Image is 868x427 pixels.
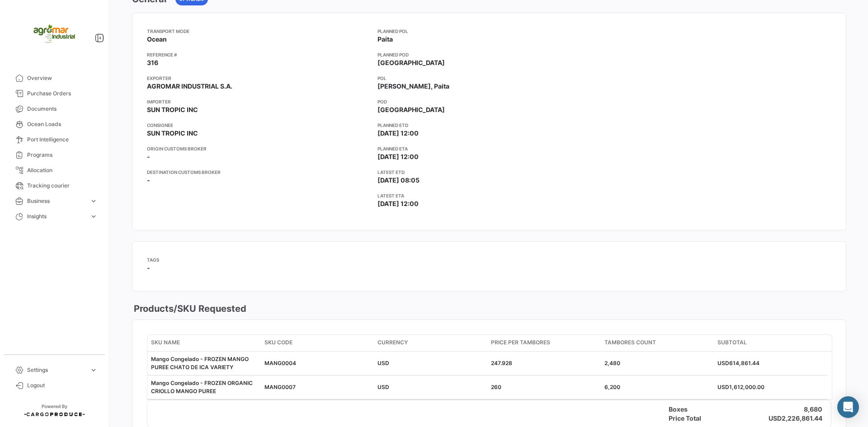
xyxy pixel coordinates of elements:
h3: Products/SKU Requested [132,302,246,315]
span: Ocean [147,35,167,44]
span: 316 [147,58,158,67]
span: USD [377,384,389,390]
app-card-info-title: Destination Customs Broker [147,169,370,176]
span: Documents [27,105,98,113]
span: Currency [377,338,408,347]
span: - [147,176,150,185]
span: Programs [27,151,98,159]
span: USD [717,360,729,366]
a: Documents [7,101,101,117]
app-card-info-title: Reference # [147,51,370,58]
app-card-info-title: Transport mode [147,28,370,35]
span: Overview [27,74,98,82]
app-card-info-title: Origin Customs Broker [147,145,370,152]
span: Paita [377,35,393,44]
a: Purchase Orders [7,86,101,101]
span: expand_more [90,197,98,205]
span: expand_more [90,366,98,374]
span: Allocation [27,166,98,174]
span: [DATE] 12:00 [377,199,419,208]
span: Mango Congelado - FROZEN MANGO PUREE CHATO DE ICA VARIETY [151,356,249,371]
span: SUN TROPIC INC [147,105,198,114]
span: Insights [27,212,86,221]
span: Logout [27,381,98,389]
span: Purchase Orders [27,89,98,98]
app-card-info-title: Importer [147,98,370,105]
span: Tracking courier [27,182,98,190]
span: SKU Name [151,338,180,347]
span: MANG0004 [264,360,296,366]
span: SUN TROPIC INC [147,129,198,138]
app-card-info-title: Planned POL [377,28,601,35]
span: [PERSON_NAME], Paita [377,82,449,91]
datatable-header-cell: SKU Code [261,335,374,351]
span: - [147,152,150,161]
span: Mango Congelado - FROZEN ORGANIC CRIOLLO MANGO PUREE [151,380,253,394]
datatable-header-cell: Currency [374,335,487,351]
app-card-info-title: Exporter [147,75,370,82]
app-card-info-title: Planned POD [377,51,601,58]
span: 614,861.44 [729,360,759,366]
h4: 2,226,861.44 [782,414,822,423]
h4: Price Total [669,414,720,423]
span: [DATE] 08:05 [377,176,420,185]
a: Ocean Loads [7,117,101,132]
a: Programs [7,147,101,163]
a: Port Intelligence [7,132,101,147]
div: 6,200 [604,383,711,391]
app-card-info-title: Planned ETD [377,122,601,129]
span: [DATE] 12:00 [377,152,419,161]
div: 2,480 [604,359,711,367]
span: Settings [27,366,86,374]
span: Price per Tambores [491,338,550,347]
span: USD [377,360,389,366]
span: - [147,263,150,272]
span: Subtotal [717,338,747,347]
a: Overview [7,70,101,86]
span: [GEOGRAPHIC_DATA] [377,105,445,114]
app-card-info-title: Planned ETA [377,145,601,152]
span: Port Intelligence [27,136,98,144]
h4: USD [769,414,782,423]
span: Ocean Loads [27,120,98,128]
h4: Boxes [669,405,720,414]
span: 260 [491,384,501,390]
app-card-info-title: POL [377,75,601,82]
span: [GEOGRAPHIC_DATA] [377,58,445,67]
span: SKU Code [264,338,292,347]
div: Abrir Intercom Messenger [837,396,859,418]
app-card-info-title: Latest ETA [377,192,601,199]
span: 247.928 [491,360,512,366]
app-card-info-title: POD [377,98,601,105]
h4: 8,680 [804,405,822,414]
img: agromar.jpg [32,11,77,56]
app-card-info-title: Tags [147,256,831,263]
span: [DATE] 12:00 [377,129,419,138]
span: AGROMAR INDUSTRIAL S.A. [147,82,232,91]
span: Business [27,197,86,205]
a: Tracking courier [7,178,101,193]
span: expand_more [90,212,98,221]
span: USD [717,384,729,390]
span: 1,612,000.00 [729,384,764,390]
datatable-header-cell: SKU Name [147,335,261,351]
span: MANG0007 [264,384,296,390]
span: Tambores count [604,338,656,347]
app-card-info-title: Latest ETD [377,169,601,176]
app-card-info-title: Consignee [147,122,370,129]
a: Allocation [7,163,101,178]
